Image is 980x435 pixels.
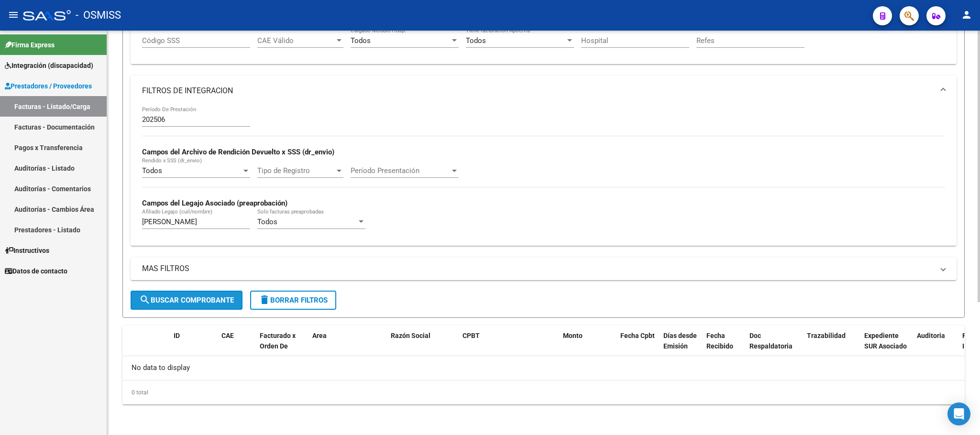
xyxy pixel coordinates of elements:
mat-panel-title: FILTROS DE INTEGRACION [142,86,934,96]
datatable-header-cell: Area [308,326,373,368]
span: CAE [221,332,234,339]
span: Facturado x Orden De [260,332,296,350]
datatable-header-cell: Facturado x Orden De [256,326,308,368]
span: CPBT [462,332,480,339]
span: CAE Válido [257,36,335,45]
span: Datos de contacto [5,266,67,276]
mat-expansion-panel-header: FILTROS DE INTEGRACION [131,76,957,106]
datatable-header-cell: Auditoria [913,326,958,368]
datatable-header-cell: Expediente SUR Asociado [860,326,913,368]
span: Monto [563,332,583,339]
span: Expediente SUR Asociado [864,332,907,350]
datatable-header-cell: Fecha Cpbt [617,326,660,368]
span: Auditoria [917,332,945,339]
div: FILTROS DE INTEGRACION [131,106,957,245]
span: Buscar Comprobante [139,296,234,304]
span: Area [312,332,327,339]
span: Período Presentación [351,166,450,175]
strong: Campos del Legajo Asociado (preaprobación) [142,199,287,207]
datatable-header-cell: CPBT [459,326,559,368]
datatable-header-cell: Monto [559,326,617,368]
span: Trazabilidad [807,332,846,339]
datatable-header-cell: ID [170,326,218,368]
span: Tipo de Registro [257,166,335,175]
span: Razón Social [391,332,430,339]
span: Todos [142,166,162,175]
span: ID [174,332,180,339]
div: Open Intercom Messenger [947,402,970,425]
mat-icon: delete [259,294,270,305]
span: Prestadores / Proveedores [5,81,92,91]
button: Borrar Filtros [250,291,336,310]
span: Doc Respaldatoria [749,332,793,350]
div: No data to display [122,356,965,380]
span: Todos [466,36,486,45]
span: Todos [257,217,277,226]
datatable-header-cell: CAE [218,326,256,368]
mat-icon: search [139,294,151,305]
span: Fecha Recibido [706,332,733,350]
span: Fecha Cpbt [620,332,655,339]
button: Buscar Comprobante [131,291,242,310]
mat-icon: menu [8,9,19,21]
datatable-header-cell: Días desde Emisión [660,326,703,368]
strong: Campos del Archivo de Rendición Devuelto x SSS (dr_envio) [142,148,334,156]
datatable-header-cell: Trazabilidad [803,326,860,368]
span: Días desde Emisión [663,332,697,350]
span: - OSMISS [76,5,121,26]
span: Todos [351,36,371,45]
datatable-header-cell: Fecha Recibido [703,326,746,368]
mat-panel-title: MAS FILTROS [142,263,934,274]
mat-expansion-panel-header: MAS FILTROS [131,257,957,280]
span: Borrar Filtros [259,296,328,304]
span: Firma Express [5,40,55,50]
div: 0 total [122,381,965,404]
datatable-header-cell: Doc Respaldatoria [746,326,803,368]
mat-icon: person [961,9,972,21]
span: Instructivos [5,245,49,256]
span: Integración (discapacidad) [5,60,93,71]
datatable-header-cell: Razón Social [387,326,459,368]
